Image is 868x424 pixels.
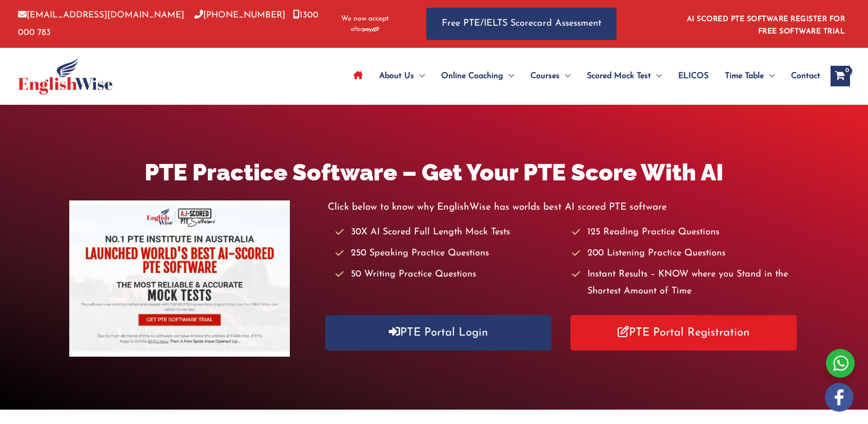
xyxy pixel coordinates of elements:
[725,58,764,94] span: Time Table
[651,58,662,94] span: Menu Toggle
[426,8,617,40] a: Free PTE/IELTS Scorecard Assessment
[371,58,433,94] a: About UsMenu Toggle
[530,58,560,94] span: Courses
[351,27,379,32] img: Afterpay-Logo
[414,58,425,94] span: Menu Toggle
[560,58,570,94] span: Menu Toggle
[18,11,319,36] a: 1300 000 783
[341,14,389,24] span: We now accept
[570,315,796,351] a: PTE Portal Registration
[681,7,850,41] aside: Header Widget 1
[687,15,845,35] a: AI SCORED PTE SOFTWARE REGISTER FOR FREE SOFTWARE TRIAL
[325,315,551,351] a: PTE Portal Login
[587,58,651,94] span: Scored Mock Test
[69,200,290,357] img: pte-institute-main
[336,224,562,241] li: 30X AI Scored Full Length Mock Tests
[503,58,514,94] span: Menu Toggle
[18,11,184,20] a: [EMAIL_ADDRESS][DOMAIN_NAME]
[522,58,579,94] a: CoursesMenu Toggle
[825,383,854,412] img: white-facebook.png
[579,58,670,94] a: Scored Mock TestMenu Toggle
[678,58,708,94] span: ELICOS
[572,266,799,301] li: Instant Results – KNOW where you Stand in the Shortest Amount of Time
[572,224,799,241] li: 125 Reading Practice Questions
[783,58,820,94] a: Contact
[791,58,820,94] span: Contact
[441,58,503,94] span: Online Coaching
[831,66,850,86] a: View Shopping Cart, empty
[572,245,799,262] li: 200 Listening Practice Questions
[433,58,522,94] a: Online CoachingMenu Toggle
[379,58,414,94] span: About Us
[345,58,820,94] nav: Site Navigation: Main Menu
[670,58,717,94] a: ELICOS
[194,11,285,20] a: [PHONE_NUMBER]
[336,245,562,262] li: 250 Speaking Practice Questions
[336,266,562,283] li: 50 Writing Practice Questions
[328,199,799,216] p: Click below to know why EnglishWise has worlds best AI scored PTE software
[717,58,783,94] a: Time TableMenu Toggle
[69,156,798,189] h1: PTE Practice Software – Get Your PTE Score With AI
[764,58,775,94] span: Menu Toggle
[18,58,113,95] img: cropped-ew-logo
